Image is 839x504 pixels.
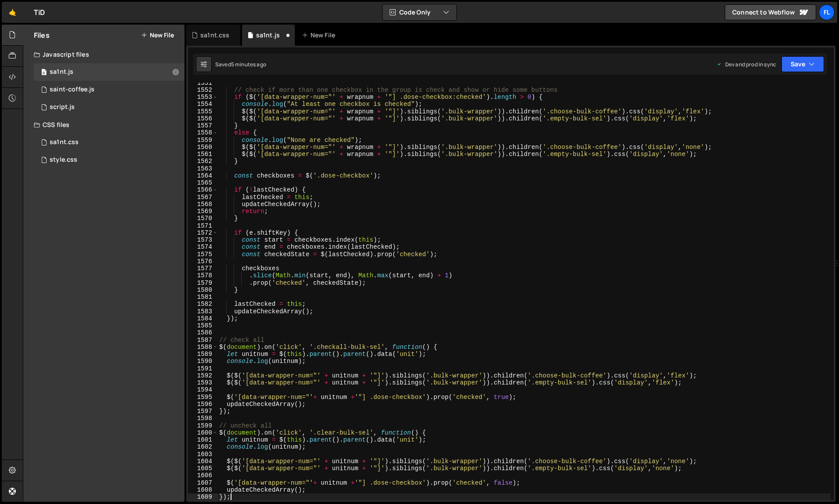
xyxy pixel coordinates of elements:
[188,429,218,436] div: 1600
[188,286,218,294] div: 1580
[41,69,47,76] span: 0
[34,81,184,98] div: 4604/27020.js
[188,379,218,386] div: 1593
[188,87,218,94] div: 1552
[383,4,456,20] button: Code Only
[34,30,50,40] h2: Files
[188,172,218,179] div: 1564
[188,415,218,422] div: 1598
[188,465,218,472] div: 1605
[781,56,824,72] button: Save
[188,351,218,358] div: 1589
[725,4,816,20] a: Connect to Webflow
[188,129,218,136] div: 1558
[188,401,218,408] div: 1596
[188,436,218,443] div: 1601
[188,493,218,500] div: 1609
[819,4,835,20] a: Fl
[256,31,280,40] div: sa1nt.js
[188,322,218,329] div: 1585
[188,108,218,115] div: 1555
[188,158,218,165] div: 1562
[188,222,218,229] div: 1571
[188,337,218,344] div: 1587
[50,86,94,94] div: saint-coffee.js
[188,308,218,315] div: 1583
[23,116,184,134] div: CSS files
[188,201,218,208] div: 1568
[215,61,266,68] div: Saved
[50,103,75,111] div: script.js
[188,486,218,493] div: 1608
[188,408,218,415] div: 1597
[200,31,229,40] div: sa1nt.css
[188,372,218,379] div: 1592
[34,7,45,18] div: TiD
[188,94,218,101] div: 1553
[50,68,73,76] div: sa1nt.js
[188,251,218,258] div: 1575
[188,451,218,458] div: 1603
[50,138,79,146] div: sa1nt.css
[231,61,266,68] div: 5 minutes ago
[188,179,218,186] div: 1565
[188,301,218,308] div: 1582
[188,279,218,286] div: 1579
[188,144,218,151] div: 1560
[141,32,174,39] button: New File
[188,215,218,222] div: 1570
[188,479,218,486] div: 1607
[188,137,218,144] div: 1559
[188,294,218,301] div: 1581
[188,272,218,279] div: 1578
[188,236,218,243] div: 1573
[188,458,218,465] div: 1604
[188,186,218,193] div: 1566
[716,61,776,68] div: Dev and prod in sync
[50,156,77,164] div: style.css
[23,46,184,63] div: Javascript files
[34,98,184,116] div: 4604/24567.js
[188,422,218,429] div: 1599
[188,101,218,108] div: 1554
[188,258,218,265] div: 1576
[188,165,218,172] div: 1563
[188,443,218,450] div: 1602
[34,63,184,81] div: 4604/37981.js
[188,394,218,401] div: 1595
[188,115,218,122] div: 1556
[188,243,218,250] div: 1574
[34,134,184,151] div: 4604/42100.css
[188,80,218,87] div: 1551
[188,329,218,336] div: 1586
[302,31,339,40] div: New File
[188,122,218,129] div: 1557
[188,208,218,215] div: 1569
[188,151,218,158] div: 1561
[188,472,218,479] div: 1606
[188,365,218,372] div: 1591
[188,315,218,322] div: 1584
[188,229,218,236] div: 1572
[188,194,218,201] div: 1567
[34,151,184,169] div: 4604/25434.css
[188,358,218,365] div: 1590
[188,344,218,351] div: 1588
[2,2,23,23] a: 🤙
[188,265,218,272] div: 1577
[188,386,218,393] div: 1594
